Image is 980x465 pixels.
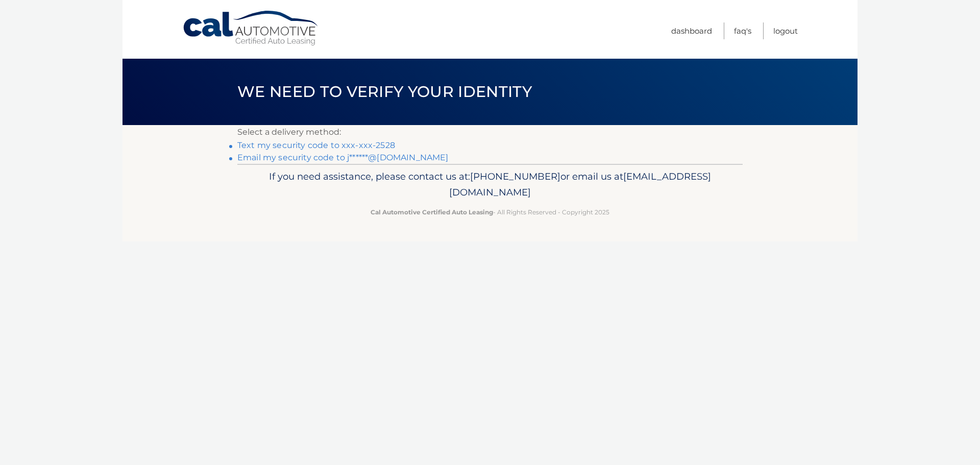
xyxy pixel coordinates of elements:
p: - All Rights Reserved - Copyright 2025 [244,207,736,217]
p: Select a delivery method: [237,125,743,139]
span: We need to verify your identity [237,82,532,101]
a: Email my security code to j******@[DOMAIN_NAME] [237,153,449,162]
a: FAQ's [734,22,751,39]
strong: Cal Automotive Certified Auto Leasing [371,208,493,216]
a: Cal Automotive [182,10,320,46]
a: Dashboard [671,22,712,39]
span: [PHONE_NUMBER] [470,170,560,182]
a: Logout [773,22,798,39]
a: Text my security code to xxx-xxx-2528 [237,140,395,150]
p: If you need assistance, please contact us at: or email us at [244,168,736,201]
